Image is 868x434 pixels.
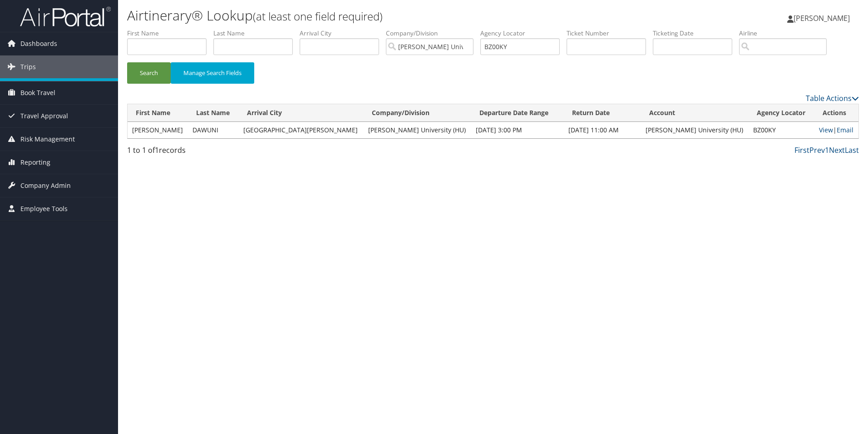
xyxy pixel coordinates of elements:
[213,29,300,38] label: Last Name
[253,9,383,24] small: (at least one field required)
[188,104,238,122] th: Last Name: activate to sort column ascending
[364,122,472,138] td: [PERSON_NAME] University (HU)
[653,29,739,38] label: Ticketing Date
[20,6,111,27] img: airportal-logo.png
[127,29,213,38] label: First Name
[845,145,859,155] a: Last
[787,5,859,32] a: [PERSON_NAME]
[825,145,829,155] a: 1
[809,145,825,155] a: Prev
[829,145,845,155] a: Next
[155,145,159,155] span: 1
[127,62,171,84] button: Search
[20,105,68,127] span: Travel Approval
[20,197,68,220] span: Employee Tools
[127,145,300,160] div: 1 to 1 of records
[814,104,858,122] th: Actions
[188,122,238,138] td: DAWUNI
[814,122,858,138] td: |
[794,145,809,155] a: First
[806,93,859,103] a: Table Actions
[471,104,563,122] th: Departure Date Range: activate to sort column ascending
[128,122,188,138] td: [PERSON_NAME]
[20,81,55,104] span: Book Travel
[239,122,364,138] td: [GEOGRAPHIC_DATA][PERSON_NAME]
[20,174,71,197] span: Company Admin
[171,62,254,84] button: Manage Search Fields
[239,104,364,122] th: Arrival City: activate to sort column ascending
[20,151,50,174] span: Reporting
[127,6,615,25] h1: Airtinerary® Lookup
[386,29,480,38] label: Company/Division
[749,122,814,138] td: BZ00KY
[20,128,75,151] span: Risk Management
[794,13,850,23] span: [PERSON_NAME]
[20,32,57,55] span: Dashboards
[364,104,472,122] th: Company/Division
[300,29,386,38] label: Arrival City
[739,29,833,38] label: Airline
[641,104,749,122] th: Account: activate to sort column ascending
[471,122,563,138] td: [DATE] 3:00 PM
[128,104,188,122] th: First Name: activate to sort column ascending
[749,104,814,122] th: Agency Locator: activate to sort column ascending
[480,29,567,38] label: Agency Locator
[20,56,36,78] span: Trips
[837,126,853,134] a: Email
[567,29,653,38] label: Ticket Number
[564,122,641,138] td: [DATE] 11:00 AM
[819,126,833,134] a: View
[641,122,749,138] td: [PERSON_NAME] University (HU)
[564,104,641,122] th: Return Date: activate to sort column ascending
